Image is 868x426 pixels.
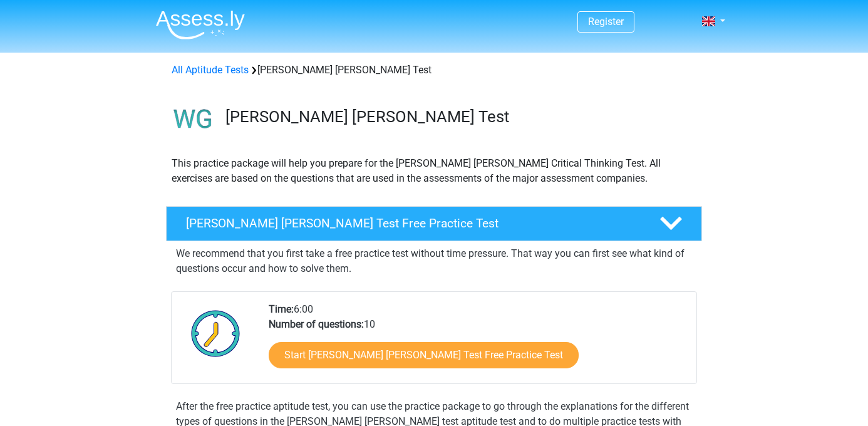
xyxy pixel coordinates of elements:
a: Register [588,16,624,28]
p: This practice package will help you prepare for the [PERSON_NAME] [PERSON_NAME] Critical Thinking... [172,156,696,186]
img: Clock [184,302,247,365]
a: All Aptitude Tests [172,64,249,76]
img: Assessly [156,10,245,39]
div: 6:00 10 [259,302,696,383]
b: Number of questions: [269,318,364,330]
div: [PERSON_NAME] [PERSON_NAME] Test [167,63,701,78]
h4: [PERSON_NAME] [PERSON_NAME] Test Free Practice Test [186,216,639,231]
a: [PERSON_NAME] [PERSON_NAME] Test Free Practice Test [161,206,707,241]
b: Time: [269,303,294,315]
a: Start [PERSON_NAME] [PERSON_NAME] Test Free Practice Test [269,342,579,368]
h3: [PERSON_NAME] [PERSON_NAME] Test [225,107,692,127]
p: We recommend that you first take a free practice test without time pressure. That way you can fir... [176,246,692,276]
img: watson glaser test [167,93,220,146]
